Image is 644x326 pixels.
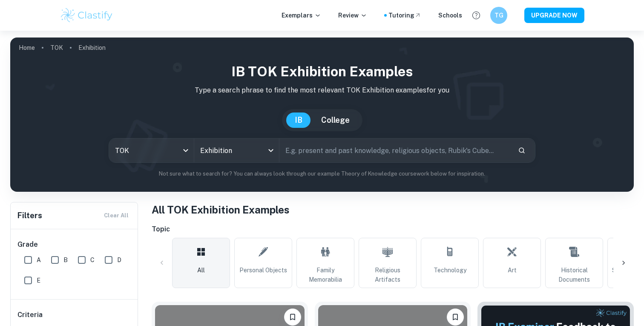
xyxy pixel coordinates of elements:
button: Bookmark [447,309,464,326]
button: Help and Feedback [469,8,483,23]
span: Family Memorabilia [300,265,351,284]
input: E.g. present and past knowledge, religious objects, Rubik's Cube... [279,138,511,162]
button: Bookmark [284,309,301,326]
h1: IB TOK Exhibition examples [17,61,627,82]
a: Home [19,42,35,54]
div: Exhibition [194,138,279,162]
h6: TG [494,11,504,20]
p: Exhibition [78,43,106,52]
p: Type a search phrase to find the most relevant TOK Exhibition examples for you [17,85,627,95]
h6: Filters [17,210,42,222]
p: Not sure what to search for? You can always look through our example Theory of Knowledge coursewo... [17,170,627,178]
span: A [37,255,41,265]
p: Review [338,11,367,20]
img: Clastify logo [60,7,114,24]
span: D [117,255,121,265]
span: E [37,276,40,285]
button: TG [490,7,507,24]
h6: Criteria [17,310,43,320]
h6: Grade [17,239,132,250]
a: TOK [50,42,63,54]
img: profile cover [10,38,634,192]
span: Personal Objects [239,265,287,275]
h1: All TOK Exhibition Examples [152,202,634,217]
h6: Topic [152,224,634,234]
span: Religious Artifacts [362,265,413,284]
a: Schools [438,11,462,20]
span: Art [508,265,517,275]
span: C [90,255,95,265]
span: All [197,265,205,275]
span: B [63,255,68,265]
a: Tutoring [388,11,421,20]
span: Historical Documents [549,265,599,284]
button: UPGRADE NOW [524,8,584,23]
div: TOK [109,138,194,162]
button: IB [286,113,311,128]
button: College [313,113,358,128]
p: Exemplars [282,11,321,20]
button: Search [515,143,529,158]
span: Technology [434,265,466,275]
